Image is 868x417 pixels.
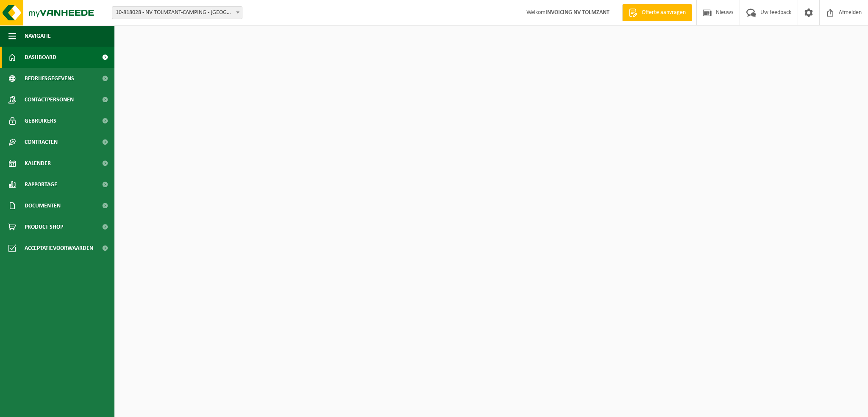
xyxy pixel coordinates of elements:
span: Gebruikers [25,110,56,132]
span: Acceptatievoorwaarden [25,238,93,259]
strong: INVOICING NV TOLMZANT [545,9,609,16]
span: Offerte aanvragen [640,8,688,17]
span: Rapportage [25,174,57,195]
a: Offerte aanvragen [622,4,692,21]
span: Contracten [25,132,58,153]
span: Kalender [25,153,51,174]
span: Contactpersonen [25,89,74,110]
span: Bedrijfsgegevens [25,68,74,89]
span: Navigatie [25,25,51,47]
span: Documenten [25,195,61,216]
span: 10-818028 - NV TOLMZANT-CAMPING - DE HAAN [112,6,242,19]
span: Dashboard [25,47,56,68]
span: 10-818028 - NV TOLMZANT-CAMPING - DE HAAN [112,7,242,19]
span: Product Shop [25,216,63,238]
